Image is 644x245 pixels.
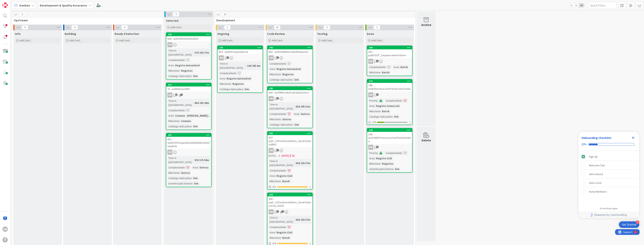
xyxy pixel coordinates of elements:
div: Close Checklist [630,135,636,141]
a: 335854 - wsRAPesquisaDocIdGNTime in [GEOGRAPHIC_DATA]:14d 20h 8mComplexidade:Area:Registo Automóv... [217,46,263,93]
span: Add Card... [371,39,384,42]
div: 389922 - prjNCIGCP_SequenciadorFicheiro [367,46,412,58]
div: Area [368,156,375,160]
div: Add a Board is incomplete. [580,170,638,178]
div: 335 [219,46,263,49]
div: 343 [267,46,312,49]
span: : [193,158,193,162]
span: 0 [121,25,128,30]
span: 0 [19,12,26,17]
div: GN [267,209,312,214]
span: Info [15,32,21,36]
div: GN [368,59,373,64]
div: Time in [GEOGRAPHIC_DATA] [269,215,294,224]
div: Sim [192,176,199,180]
span: 1 [276,149,279,151]
span: 4 [180,94,183,96]
span: : [286,168,287,173]
div: Area [167,63,174,67]
div: GN [269,55,274,60]
span: : [193,101,193,105]
div: Complexidade [219,71,236,75]
span: : [174,63,174,67]
div: Footer [578,211,639,218]
span: : [180,119,180,123]
span: Add Card... [170,26,183,29]
span: : [275,67,275,71]
span: : [180,69,180,73]
div: 798 - wsIESDeclaracoesPrestacoesContas [367,83,412,91]
div: 862 - wsRAValMatriculaObtImposto [267,49,312,54]
div: 71 - wsMCEnvioSMS [166,86,211,91]
div: GN [367,92,412,97]
span: : [299,112,300,116]
div: Delete [422,138,431,143]
div: GN [367,59,412,64]
div: Add a Card is incomplete. [580,179,638,187]
div: Complexidade [385,98,402,103]
div: GN [218,55,263,60]
div: Milestone [368,162,381,166]
div: Comuns - [PERSON_NAME]... [174,114,211,118]
div: Complexidade [385,151,402,155]
span: : [192,74,192,78]
div: Time in [GEOGRAPHIC_DATA] [219,62,246,70]
a: 25771 - wsMCEnvioSMSGNTime in [GEOGRAPHIC_DATA]:45d 22h 28mComplexidade:Area:Comuns - [PERSON_NAM... [166,83,212,130]
div: Registo Automóvel [275,67,302,71]
div: 345 [168,33,211,36]
div: Complexidade [269,112,286,116]
div: Registos [381,162,394,166]
div: 14d 20h 8m [246,64,261,68]
div: Complexidade [167,58,185,62]
span: Powered by UserGuiding [594,213,627,217]
div: Milestone [368,109,381,113]
div: Milestone [269,236,281,240]
span: : [192,176,192,180]
span: : [236,71,237,75]
div: Batch [400,65,409,69]
div: Batch [381,70,390,74]
div: Time in [GEOGRAPHIC_DATA] [269,102,294,111]
span: : [386,65,386,69]
span: : [281,117,281,121]
div: Sign Up [589,154,598,159]
span: : [198,165,199,170]
span: : [378,151,378,155]
div: GN [2,227,8,232]
div: 285 [267,87,312,90]
span: : [392,114,393,119]
div: GN [368,145,373,150]
div: 343 [269,46,312,49]
div: GN [219,55,224,60]
span: : [375,104,375,108]
span: 3 [376,146,379,148]
div: 356 [267,193,312,196]
span: [DATE] [282,154,289,158]
div: Onboarding Checklist [581,135,611,140]
span: 1 [276,56,279,59]
div: Complexidade [167,165,185,170]
div: GN [269,209,274,214]
span: : [281,236,281,240]
div: 335854 - wsRAPesquisaDocId [218,46,263,54]
div: GN [166,93,211,98]
div: 345 [166,33,211,36]
span: 12 [175,94,178,96]
img: Visit kanbanzone.com [2,2,8,8]
div: 389 [367,46,412,49]
b: Development & Quality Assurance [40,3,87,7]
span: : [281,179,281,183]
div: Add a Board [589,172,603,176]
span: : [246,64,246,68]
div: Sim [192,74,199,78]
div: 355 [267,132,312,135]
div: Area [269,174,275,178]
div: Registo Automóvel [174,63,201,67]
span: : [293,78,293,82]
div: Area [219,76,225,81]
span: : [185,165,185,170]
div: GN [269,96,274,101]
div: 287 [166,133,211,137]
div: 285836 - wsFINRecebeFaturaEletronica [267,87,312,95]
div: GN [267,55,312,60]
